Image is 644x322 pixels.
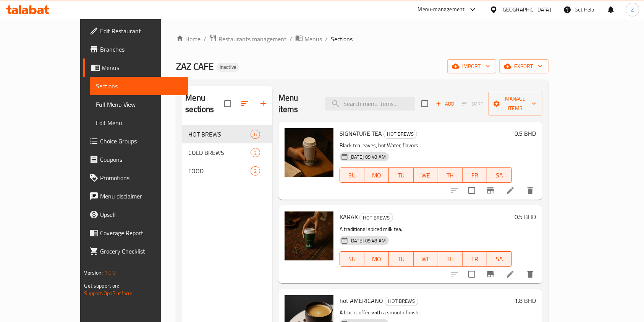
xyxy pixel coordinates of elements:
[506,270,515,279] a: Edit menu item
[176,58,214,75] span: ZAZ CAFE
[367,254,386,265] span: MO
[96,100,182,109] span: Full Menu View
[464,182,480,198] span: Select to update
[325,34,328,44] li: /
[346,153,389,161] span: [DATE] 09:48 AM
[217,63,239,72] div: Inactive
[251,149,260,156] span: 2
[84,268,103,278] span: Version:
[100,192,182,201] span: Menu disclaimer
[501,5,551,14] div: [GEOGRAPHIC_DATA]
[417,254,435,265] span: WE
[204,34,206,44] li: /
[254,94,272,113] button: Add section
[83,224,188,242] a: Coverage Report
[236,94,254,113] span: Sort sections
[340,224,512,234] p: A traditional spiced milk tea.
[481,265,500,283] button: Branch-specific-item
[488,92,542,115] button: Manage items
[100,137,182,146] span: Choice Groups
[278,92,316,115] h2: Menu items
[515,211,536,222] h6: 0.5 BHD
[340,141,512,150] p: Black tea leaves, hot Water, flavors
[490,254,508,265] span: SA
[521,181,539,200] button: delete
[457,98,488,110] span: Select section first
[631,5,634,14] span: Z
[188,148,250,157] span: COLD BREWS
[182,143,272,162] div: COLD BREWS2
[392,254,410,265] span: TU
[290,34,292,44] li: /
[325,97,415,111] input: search
[100,247,182,256] span: Grocery Checklist
[102,63,182,72] span: Menus
[295,34,322,44] a: Menus
[84,281,119,291] span: Get support on:
[487,168,511,183] button: SA
[331,34,353,44] span: Sections
[340,168,364,183] button: SU
[515,295,536,306] h6: 1.8 BHD
[521,265,539,283] button: delete
[453,62,490,71] span: import
[251,166,260,176] div: items
[217,64,239,70] span: Inactive
[414,168,438,183] button: WE
[385,297,418,306] span: HOT BREWS
[90,95,188,114] a: Full Menu View
[209,34,286,44] a: Restaurants management
[506,186,515,195] a: Edit menu item
[343,170,361,181] span: SU
[463,168,487,183] button: FR
[490,170,508,181] span: SA
[433,98,457,110] button: Add
[346,237,389,244] span: [DATE] 09:48 AM
[83,205,188,224] a: Upsell
[83,187,188,205] a: Menu disclaimer
[220,96,236,112] span: Select all sections
[343,254,361,265] span: SU
[463,251,487,267] button: FR
[340,308,512,317] p: A black coffee with a smooth finish.
[505,62,542,71] span: export
[96,81,182,91] span: Sections
[438,168,463,183] button: TH
[251,131,260,138] span: 6
[360,213,393,222] span: HOT BREWS
[100,210,182,219] span: Upsell
[385,297,418,306] div: HOT BREWS
[83,22,188,40] a: Edit Restaurant
[176,34,548,44] nav: breadcrumb
[251,168,260,175] span: 2
[251,130,260,139] div: items
[447,59,496,73] button: import
[417,96,433,112] span: Select section
[104,268,116,278] span: 1.0.0
[100,228,182,237] span: Coverage Report
[494,94,536,113] span: Manage items
[185,92,224,115] h2: Menu sections
[364,168,389,183] button: MO
[392,170,410,181] span: TU
[90,77,188,95] a: Sections
[176,34,201,44] a: Home
[83,132,188,150] a: Choice Groups
[84,288,133,298] a: Support.OpsPlatform
[441,254,460,265] span: TH
[417,170,435,181] span: WE
[188,130,250,139] span: HOT BREWS
[389,168,413,183] button: TU
[83,242,188,260] a: Grocery Checklist
[218,34,286,44] span: Restaurants management
[466,254,484,265] span: FR
[433,98,457,110] span: Add item
[100,26,182,36] span: Edit Restaurant
[100,45,182,54] span: Branches
[90,114,188,132] a: Edit Menu
[340,251,364,267] button: SU
[340,211,358,223] span: KARAK
[384,130,417,138] span: HOT BREWS
[364,251,389,267] button: MO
